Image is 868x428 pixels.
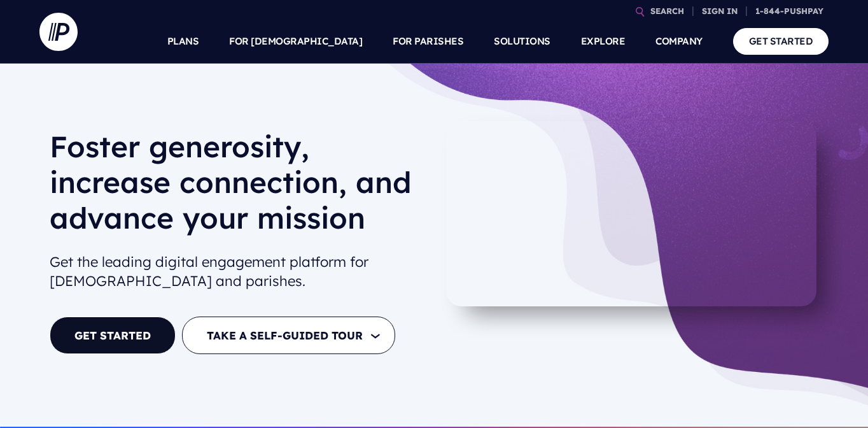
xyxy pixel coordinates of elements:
h2: Get the leading digital engagement platform for [DEMOGRAPHIC_DATA] and parishes. [50,247,424,297]
a: PLANS [167,19,199,64]
a: COMPANY [655,19,703,64]
h1: Foster generosity, increase connection, and advance your mission [50,129,424,246]
a: FOR PARISHES [393,19,463,64]
button: TAKE A SELF-GUIDED TOUR [182,317,395,354]
a: FOR [DEMOGRAPHIC_DATA] [229,19,362,64]
a: GET STARTED [733,28,829,54]
a: GET STARTED [50,317,176,354]
a: EXPLORE [581,19,626,64]
a: SOLUTIONS [494,19,550,64]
